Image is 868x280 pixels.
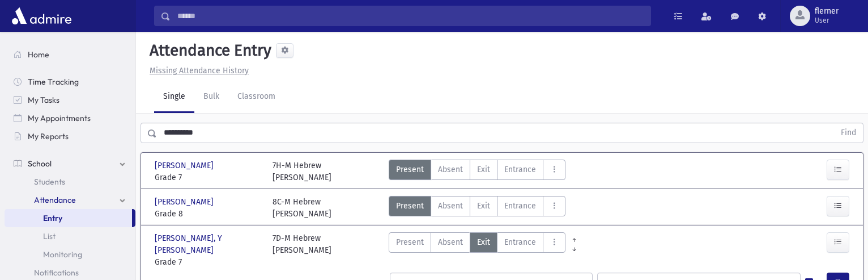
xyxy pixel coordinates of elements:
span: List [43,231,56,241]
span: Present [396,200,424,212]
a: My Tasks [5,91,135,109]
input: Search [171,6,650,26]
span: Monitoring [43,249,82,260]
u: Missing Attendance History [150,66,249,76]
div: AttTypes [389,160,565,183]
span: School [28,158,52,169]
span: Grade 8 [155,208,261,220]
img: AdmirePro [9,5,74,27]
a: Entry [5,209,132,227]
span: Present [396,164,424,175]
a: Classroom [228,81,284,113]
span: [PERSON_NAME] [155,160,216,172]
span: Home [28,49,49,60]
span: My Tasks [28,95,59,105]
a: Single [154,81,194,113]
div: AttTypes [389,232,565,268]
span: User [815,16,839,25]
span: Absent [438,164,463,175]
span: Attendance [34,195,76,205]
span: Entry [43,213,62,223]
span: Exit [477,200,490,212]
a: Students [5,173,135,191]
a: List [5,227,135,245]
span: Notifications [34,268,79,278]
a: My Reports [5,127,135,145]
button: Find [834,123,863,143]
span: Students [34,177,65,187]
span: flerner [815,7,839,16]
span: Absent [438,200,463,212]
a: School [5,154,135,173]
a: Home [5,45,135,64]
span: Entrance [504,236,536,248]
div: 8C-M Hebrew [PERSON_NAME] [273,196,331,220]
div: AttTypes [389,196,565,220]
a: My Appointments [5,109,135,127]
span: Time Tracking [28,77,79,87]
span: Absent [438,236,463,248]
span: My Appointments [28,113,91,123]
div: 7D-M Hebrew [PERSON_NAME] [273,232,331,268]
a: Monitoring [5,245,135,264]
span: [PERSON_NAME] [155,196,216,208]
span: Exit [477,236,490,248]
a: Bulk [194,81,228,113]
span: Entrance [504,200,536,212]
h5: Attendance Entry [145,41,271,60]
span: [PERSON_NAME], Y [PERSON_NAME] [155,232,261,256]
div: 7H-M Hebrew [PERSON_NAME] [273,160,331,183]
span: Present [396,236,424,248]
span: Exit [477,164,490,175]
span: Entrance [504,164,536,175]
span: Grade 7 [155,256,261,268]
a: Time Tracking [5,73,135,91]
a: Missing Attendance History [145,66,249,76]
span: My Reports [28,131,69,141]
a: Attendance [5,191,135,209]
span: Grade 7 [155,172,261,183]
